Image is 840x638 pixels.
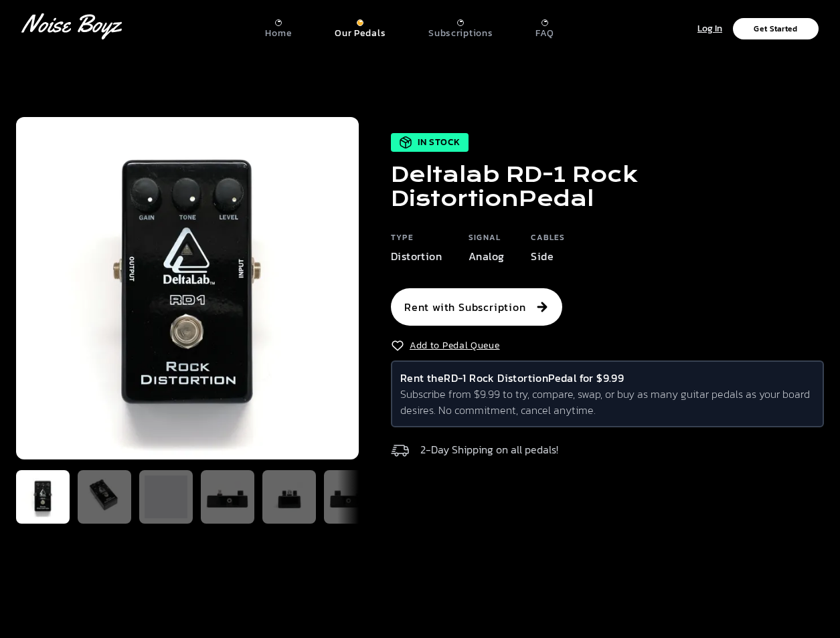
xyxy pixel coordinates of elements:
a: Our Pedals [335,14,386,39]
img: Thumbnail undefined [145,475,187,518]
p: Home [265,27,292,39]
a: FAQ [535,14,554,39]
h1: Deltalab RD-1 Rock Distortion Pedal [391,163,824,211]
h6: Rent the RD-1 Rock Distortion Pedal for $9.99 [400,370,815,386]
img: Deltalab RD-1 Rock Distortion [16,117,359,459]
button: Rent with Subscription [391,288,562,326]
img: Thumbnail undefined [329,475,372,518]
p: Analog [469,248,504,264]
p: Subscriptions [428,27,493,39]
button: Get Started [733,18,819,39]
p: Log In [697,21,722,37]
p: FAQ [535,27,554,39]
p: Our Pedals [335,27,386,39]
p: Subscribe from $9.99 to try, compare, swap, or buy as many guitar pedals as your board desires. N... [400,386,815,418]
p: 2-Day Shipping on all pedals! [420,441,558,458]
img: Thumbnail undefined [268,475,311,518]
a: Subscriptions [428,14,493,39]
a: Home [265,14,292,39]
p: Distortion [391,248,442,264]
button: Add to Pedal Queue [391,339,500,352]
h6: Type [391,232,442,248]
h6: Signal [469,232,504,248]
img: Thumbnail undefined [206,475,249,518]
h6: Cables [531,232,565,248]
p: Side [531,248,565,264]
div: In Stock [391,133,469,152]
p: Get Started [754,25,797,33]
img: Thumbnail undefined [83,475,126,518]
img: Thumbnail Deltalab RD-1 Rock Distortion [21,475,64,518]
